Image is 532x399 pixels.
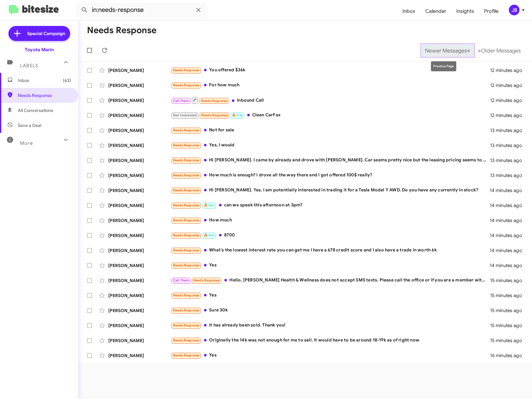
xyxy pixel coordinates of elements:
[173,263,200,267] span: Needs Response
[490,247,527,254] div: 14 minutes ago
[201,99,228,103] span: Needs Response
[108,247,171,254] div: [PERSON_NAME]
[490,187,527,194] div: 14 minutes ago
[173,233,200,237] span: Needs Response
[171,307,490,314] div: Sure 30k
[108,157,171,164] div: [PERSON_NAME]
[76,3,207,18] input: Search
[173,338,200,342] span: Needs Response
[108,97,171,104] div: [PERSON_NAME]
[63,77,71,83] span: (63)
[490,172,527,179] div: 13 minutes ago
[173,128,200,132] span: Needs Response
[451,2,479,20] a: Insights
[490,307,527,314] div: 15 minutes ago
[173,293,200,297] span: Needs Response
[490,142,527,149] div: 13 minutes ago
[474,44,524,57] button: Next
[171,232,490,239] div: 8700
[173,218,200,222] span: Needs Response
[204,203,214,207] span: 🔥 Hot
[490,352,527,359] div: 16 minutes ago
[171,322,490,329] div: It has already been sold. Thank you!
[171,112,490,119] div: Clean CarFax
[171,96,490,104] div: Inbound Call
[171,127,490,134] div: Not for sale
[171,67,490,74] div: You offered $36k
[108,352,171,359] div: [PERSON_NAME]
[108,82,171,88] div: [PERSON_NAME]
[420,2,451,20] span: Calendar
[490,127,527,134] div: 13 minutes ago
[108,217,171,224] div: [PERSON_NAME]
[490,337,527,344] div: 15 minutes ago
[25,47,54,53] div: Toyota Marin
[173,99,189,103] span: Call Them
[478,47,481,54] span: »
[490,277,527,284] div: 15 minutes ago
[173,188,200,192] span: Needs Response
[490,82,527,88] div: 12 minutes ago
[504,5,525,15] button: JB
[108,112,171,119] div: [PERSON_NAME]
[171,142,490,149] div: Yes, I would
[27,30,65,37] span: Special Campaign
[481,47,521,54] span: Older Messages
[87,25,156,35] h1: Needs Response
[490,262,527,269] div: 14 minutes ago
[171,277,490,284] div: Hello, [PERSON_NAME] Health & Wellness does not accept SMS texts. Please call the office or if yo...
[490,67,527,73] div: 12 minutes ago
[20,140,33,146] span: More
[173,68,200,72] span: Needs Response
[173,308,200,312] span: Needs Response
[509,5,519,15] div: JB
[171,337,490,344] div: Originally the 14k was not enough for me to sell. It would have to be around 18-19k as of right now
[171,82,490,89] div: For how much
[490,112,527,119] div: 12 minutes ago
[108,187,171,194] div: [PERSON_NAME]
[171,157,490,164] div: Hi [PERSON_NAME]. I came by already and drove with [PERSON_NAME]. Car seems pretty nice but the l...
[18,107,53,114] span: All Conversations
[397,2,420,20] a: Inbox
[490,232,527,239] div: 14 minutes ago
[490,292,527,299] div: 15 minutes ago
[108,307,171,314] div: [PERSON_NAME]
[108,202,171,209] div: [PERSON_NAME]
[490,97,527,104] div: 12 minutes ago
[467,47,470,54] span: «
[171,292,490,299] div: Yes
[108,127,171,134] div: [PERSON_NAME]
[173,278,189,282] span: Call Them
[171,202,490,209] div: can we speak this afternoon at 3pm?
[422,44,524,57] nav: Page navigation example
[8,26,70,41] a: Special Campaign
[20,63,38,68] span: Labels
[232,113,243,117] span: 🔥 Hot
[173,158,200,162] span: Needs Response
[108,337,171,344] div: [PERSON_NAME]
[171,187,490,194] div: Hi [PERSON_NAME]. Yes. I am potentially interested in trading it for a Tesla Model Y AWD. Do you ...
[173,203,200,207] span: Needs Response
[108,232,171,239] div: [PERSON_NAME]
[490,202,527,209] div: 14 minutes ago
[108,172,171,179] div: [PERSON_NAME]
[108,142,171,149] div: [PERSON_NAME]
[173,353,200,357] span: Needs Response
[171,247,490,254] div: What's the lowest interest rate you can get me I have a 678 credit score and I also have a trade ...
[18,92,71,98] span: Needs Response
[108,262,171,269] div: [PERSON_NAME]
[18,77,71,83] span: Inbox
[490,217,527,224] div: 14 minutes ago
[173,83,200,87] span: Needs Response
[479,2,504,20] a: Profile
[204,233,214,237] span: 🔥 Hot
[171,352,490,359] div: Yes
[171,172,490,179] div: How much is enough? I drove all the way there and I got offered 100$ really?
[173,248,200,252] span: Needs Response
[173,113,197,117] span: Not-Interested
[431,61,456,71] div: Previous Page
[173,323,200,327] span: Needs Response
